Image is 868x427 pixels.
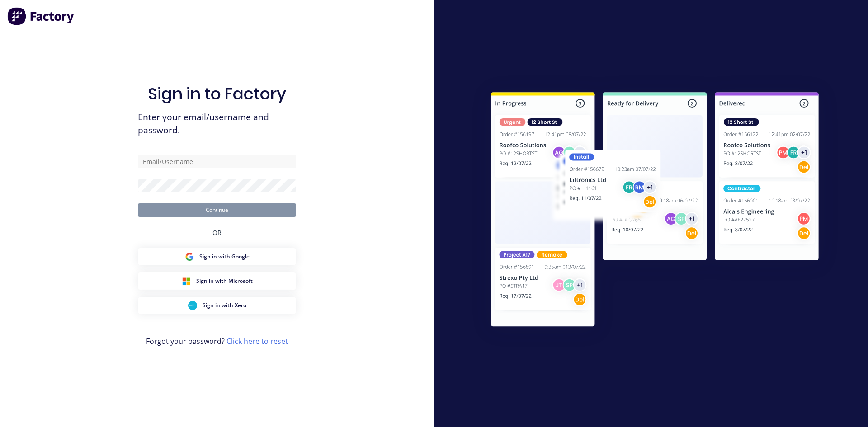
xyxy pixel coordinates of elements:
span: Sign in with Xero [203,301,246,310]
button: Continue [138,203,296,217]
img: Microsoft Sign in [182,277,191,286]
span: Sign in with Google [199,253,250,261]
span: Sign in with Microsoft [196,277,253,285]
img: Factory [7,7,75,25]
img: Xero Sign in [188,301,197,310]
a: Click here to reset [226,336,288,346]
input: Email/Username [138,155,296,168]
button: Google Sign inSign in with Google [138,248,296,265]
button: Microsoft Sign inSign in with Microsoft [138,272,296,290]
span: Enter your email/username and password. [138,111,296,137]
button: Xero Sign inSign in with Xero [138,297,296,314]
img: Sign in [471,74,839,348]
img: Google Sign in [185,252,194,261]
div: OR [212,217,222,248]
span: Forgot your password? [146,336,288,347]
h1: Sign in to Factory [148,84,286,103]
